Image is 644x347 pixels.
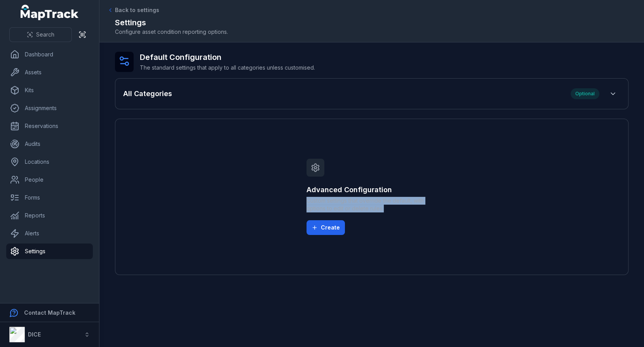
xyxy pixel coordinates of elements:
strong: DICE [28,331,41,338]
span: Search [36,31,54,39]
h3: All Categories [123,88,172,99]
span: Back to settings [115,6,159,14]
h2: Settings [115,17,628,28]
div: Optional [571,88,599,99]
a: Kits [6,82,93,98]
a: Back to settings [107,6,159,14]
a: Audits [6,136,93,152]
a: Reservations [6,118,93,134]
a: MapTrack [21,5,79,20]
a: Reports [6,208,93,223]
button: Create [306,220,345,235]
strong: Contact MapTrack [24,309,75,316]
a: Alerts [6,226,93,241]
span: The standard settings that apply to all categories unless customised. [140,64,315,71]
a: People [6,172,93,188]
h3: Advanced Configuration [306,184,437,195]
span: Custom settings that override the default, with options to edit or delete rules. [306,197,437,212]
h2: Default Configuration [140,52,315,63]
a: Forms [6,190,93,205]
span: Configure asset condition reporting options. [115,28,628,36]
a: Settings [6,244,93,259]
a: Locations [6,154,93,170]
a: Dashboard [6,47,93,62]
a: Assignments [6,100,93,116]
button: Search [9,27,72,42]
a: Assets [6,65,93,80]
